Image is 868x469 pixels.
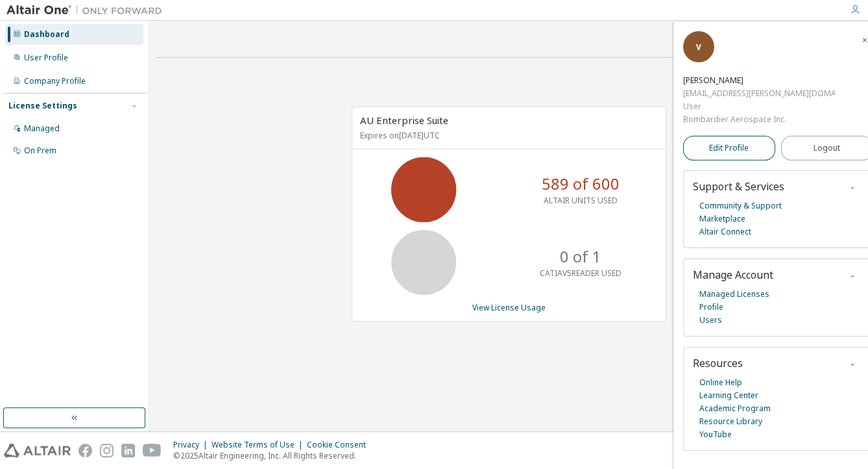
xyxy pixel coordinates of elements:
p: Expires on [DATE] UTC [360,130,655,141]
p: 589 of 600 [542,173,620,195]
div: Bombardier Aerospace Inc. [683,113,835,126]
a: Users [699,314,722,327]
p: ALTAIR UNITS USED [544,195,618,206]
a: Altair Connect [699,225,751,238]
a: Community & Support [699,199,782,212]
a: View License Usage [472,302,546,313]
a: Profile [699,301,723,314]
img: instagram.svg [100,444,114,457]
div: Company Profile [24,76,86,86]
img: altair_logo.svg [4,444,71,457]
a: Resource Library [699,415,762,428]
span: V [696,42,701,53]
div: User Profile [24,53,68,63]
img: linkedin.svg [121,444,135,457]
p: CATIAV5READER USED [540,268,621,279]
span: Logout [814,142,840,155]
div: Website Terms of Use [211,440,307,450]
img: facebook.svg [78,444,92,457]
span: Support & Services [693,179,784,194]
a: Marketplace [699,212,745,225]
a: Learning Center [699,389,758,402]
div: On Prem [24,146,56,156]
span: AU Enterprise Suite [360,114,448,127]
span: Edit Profile [709,143,749,153]
div: User [683,100,835,113]
a: Managed Licenses [699,288,769,301]
div: [EMAIL_ADDRESS][PERSON_NAME][DOMAIN_NAME] [683,87,835,100]
img: Altair One [6,4,169,17]
div: Cookie Consent [307,440,374,450]
div: Dashboard [24,29,69,40]
p: 0 of 1 [560,246,601,268]
div: License Settings [8,101,77,111]
a: Academic Program [699,402,771,415]
a: YouTube [699,428,732,441]
p: © 2025 Altair Engineering, Inc. All Rights Reserved. [173,450,374,461]
div: Managed [24,123,60,134]
div: Privacy [173,440,211,450]
span: Manage Account [693,268,773,282]
img: youtube.svg [143,444,162,457]
div: Vivek Kewalramani [683,74,835,87]
a: Online Help [699,376,742,389]
span: Resources [693,356,743,370]
a: Edit Profile [683,136,775,160]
